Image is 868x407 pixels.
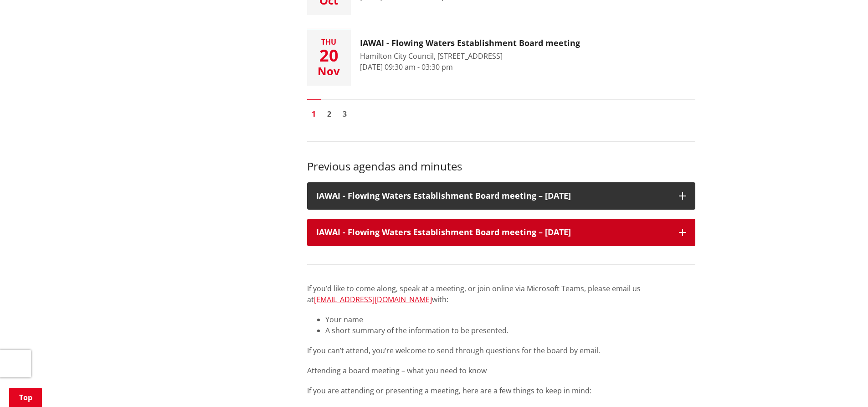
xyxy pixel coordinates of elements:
[307,107,321,121] a: Page 1
[316,228,670,237] h3: IAWAI - Flowing Waters Establishment Board meeting – [DATE]
[307,345,695,356] p: If you can’t attend, you’re welcome to send through questions for the board by email.
[307,99,695,123] nav: Pagination
[316,191,670,201] h3: IAWAI - Flowing Waters Establishment Board meeting – [DATE]
[314,294,432,304] a: [EMAIL_ADDRESS][DOMAIN_NAME]
[307,38,351,46] div: Thu
[307,283,695,305] p: If you’d like to come along, speak at a meeting, or join online via Microsoft Teams, please email...
[360,38,580,48] h3: IAWAI - Flowing Waters Establishment Board meeting
[307,385,695,396] p: If you are attending or presenting a meeting, here are a few things to keep in mind:
[307,47,351,64] div: 20
[826,369,859,402] iframe: Messenger Launcher
[307,160,695,173] h3: Previous agendas and minutes
[360,62,453,72] time: [DATE] 09:30 am - 03:30 pm
[9,388,42,407] a: Top
[323,107,336,121] a: Go to page 2
[325,314,695,325] li: Your name
[325,325,695,336] li: A short summary of the information to be presented.
[360,51,580,62] div: Hamilton City Council, [STREET_ADDRESS]
[338,107,352,121] a: Go to page 3
[307,365,695,376] p: Attending a board meeting – what you need to know
[307,66,351,77] div: Nov
[307,29,695,86] button: Thu 20 Nov IAWAI - Flowing Waters Establishment Board meeting Hamilton City Council, [STREET_ADDR...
